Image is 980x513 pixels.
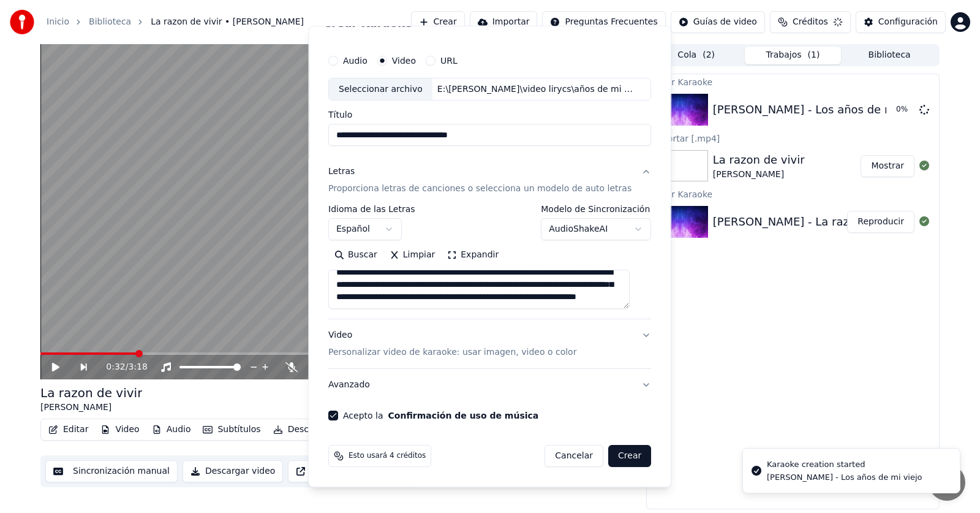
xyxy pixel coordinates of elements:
div: Video [328,330,576,359]
div: Seleccionar archivo [329,78,432,101]
button: Limpiar [383,246,441,265]
button: Crear [608,446,651,468]
div: Letras [328,166,355,178]
button: Expandir [442,246,505,265]
label: Video [392,56,416,65]
button: VideoPersonalizar video de karaoke: usar imagen, video o color [328,320,651,369]
p: Personalizar video de karaoke: usar imagen, video o color [328,347,576,359]
button: Avanzado [328,370,651,401]
h2: Crear Karaoke [323,18,656,29]
div: E:\[PERSON_NAME]\video lirycs\años de mi viejo\[PERSON_NAME] años de mi viejo.mp4 [432,83,641,96]
label: Título [328,111,651,120]
label: Modelo de Sincronización [541,205,652,214]
p: Proporciona letras de canciones o selecciona un modelo de auto letras [328,183,631,196]
span: Esto usará 4 créditos [349,452,426,462]
label: Audio [343,56,367,65]
label: Idioma de las Letras [328,205,415,214]
button: LetrasProporciona letras de canciones o selecciona un modelo de auto letras [328,156,651,205]
button: Buscar [328,246,383,265]
label: Acepto la [343,412,538,420]
button: Acepto la [388,412,539,420]
div: LetrasProporciona letras de canciones o selecciona un modelo de auto letras [328,205,651,319]
label: URL [440,56,458,65]
button: Cancelar [545,446,604,468]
